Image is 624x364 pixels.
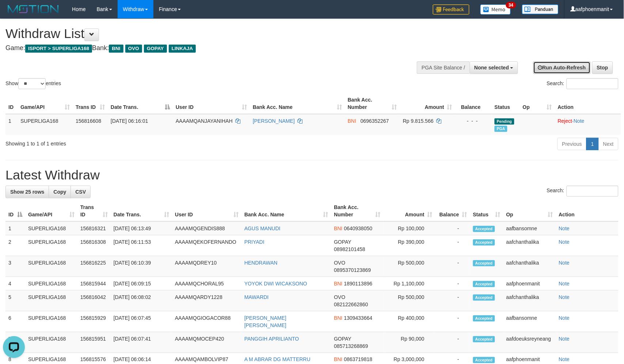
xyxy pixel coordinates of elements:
[334,260,345,266] span: OVO
[172,256,241,277] td: AAAAMQDREY10
[111,118,148,124] span: [DATE] 06:16:01
[18,93,73,114] th: Game/API: activate to sort column ascending
[559,315,570,321] a: Note
[383,277,435,291] td: Rp 1,100,000
[345,93,400,114] th: Bank Acc. Number: activate to sort column ascending
[73,93,108,114] th: Trans ID: activate to sort column ascending
[555,114,621,135] td: ·
[559,239,570,245] a: Note
[77,311,111,332] td: 156815929
[344,315,373,321] span: Copy 1309433664 to clipboard
[435,256,470,277] td: -
[25,45,92,53] span: ISPORT > SUPERLIGA168
[334,246,365,252] span: Copy 08982101458 to clipboard
[77,256,111,277] td: 156816225
[383,221,435,235] td: Rp 100,000
[559,294,570,300] a: Note
[111,277,172,291] td: [DATE] 06:09:15
[108,93,173,114] th: Date Trans.: activate to sort column descending
[77,221,111,235] td: 156816321
[503,221,556,235] td: aafbansomne
[18,114,73,135] td: SUPERLIGA168
[558,118,572,124] a: Reject
[383,332,435,353] td: Rp 90,000
[5,221,25,235] td: 1
[5,45,409,52] h4: Game: Bank:
[111,221,172,235] td: [DATE] 06:13:49
[334,294,345,300] span: OVO
[75,189,86,195] span: CSV
[495,126,507,132] span: Marked by aafphoenmanit
[503,311,556,332] td: aafbansomne
[5,4,61,15] img: MOTION_logo.png
[25,311,77,332] td: SUPERLIGA168
[435,311,470,332] td: -
[475,65,509,71] span: None selected
[25,277,77,291] td: SUPERLIGA168
[172,277,241,291] td: AAAAMQCHORAL95
[458,117,489,125] div: - - -
[77,235,111,256] td: 156816308
[435,221,470,235] td: -
[334,315,342,321] span: BNI
[435,332,470,353] td: -
[111,256,172,277] td: [DATE] 06:10:39
[435,235,470,256] td: -
[344,281,373,287] span: Copy 1890113896 to clipboard
[598,138,619,150] a: Next
[592,61,613,74] a: Stop
[503,291,556,311] td: aafchanthalika
[334,267,371,273] span: Copy 0895370123869 to clipboard
[334,239,351,245] span: GOPAY
[403,118,434,124] span: Rp 9.815.566
[172,221,241,235] td: AAAAMQGENDIS888
[244,294,269,300] a: MAWARDI
[547,186,619,197] label: Search:
[503,332,556,353] td: aafdoeuksreyneang
[5,93,18,114] th: ID
[331,201,383,221] th: Bank Acc. Number: activate to sort column ascending
[5,186,49,198] a: Show 25 rows
[348,118,356,124] span: BNI
[10,189,44,195] span: Show 25 rows
[455,93,492,114] th: Balance
[334,225,342,231] span: BNI
[559,336,570,342] a: Note
[77,332,111,353] td: 156815951
[344,357,373,363] span: Copy 0863719818 to clipboard
[169,45,196,53] span: LINKAJA
[5,201,25,221] th: ID: activate to sort column descending
[334,302,368,307] span: Copy 082122662860 to clipboard
[495,118,514,125] span: Pending
[25,256,77,277] td: SUPERLIGA168
[5,137,255,147] div: Showing 1 to 1 of 1 entries
[586,138,599,150] a: 1
[556,201,619,221] th: Action
[172,201,241,221] th: User ID: activate to sort column ascending
[5,332,25,353] td: 7
[344,225,373,231] span: Copy 0640938050 to clipboard
[473,336,495,342] span: Accepted
[241,201,331,221] th: Bank Acc. Name: activate to sort column ascending
[383,311,435,332] td: Rp 400,000
[5,311,25,332] td: 6
[383,291,435,311] td: Rp 500,000
[470,61,518,74] button: None selected
[125,45,142,53] span: OVO
[503,256,556,277] td: aafchanthalika
[5,277,25,291] td: 4
[172,291,241,311] td: AAAAMQARDY1228
[5,256,25,277] td: 3
[473,226,495,232] span: Accepted
[506,2,516,8] span: 34
[71,186,91,198] a: CSV
[244,315,286,328] a: [PERSON_NAME] [PERSON_NAME]
[520,93,555,114] th: Op: activate to sort column ascending
[522,4,559,14] img: panduan.png
[559,225,570,231] a: Note
[244,260,278,266] a: HENDRAWAN
[5,114,18,135] td: 1
[435,291,470,311] td: -
[111,332,172,353] td: [DATE] 06:07:41
[492,93,520,114] th: Status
